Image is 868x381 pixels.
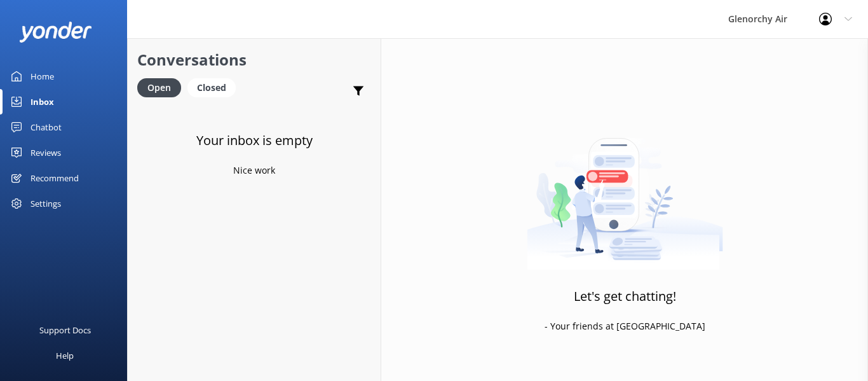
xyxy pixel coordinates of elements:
[137,80,187,94] a: Open
[56,343,74,368] div: Help
[31,114,62,140] div: Chatbot
[196,130,313,151] h3: Your inbox is empty
[31,64,54,89] div: Home
[233,163,275,177] p: Nice work
[137,78,181,97] div: Open
[137,48,371,72] h2: Conversations
[187,80,242,94] a: Closed
[19,22,92,43] img: yonder-white-logo.png
[31,165,79,191] div: Recommend
[31,140,61,165] div: Reviews
[31,89,54,114] div: Inbox
[39,317,91,343] div: Support Docs
[574,286,676,307] h3: Let's get chatting!
[545,319,705,333] p: - Your friends at [GEOGRAPHIC_DATA]
[187,78,236,97] div: Closed
[527,111,723,270] img: artwork of a man stealing a conversation from at giant smartphone
[31,191,61,216] div: Settings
